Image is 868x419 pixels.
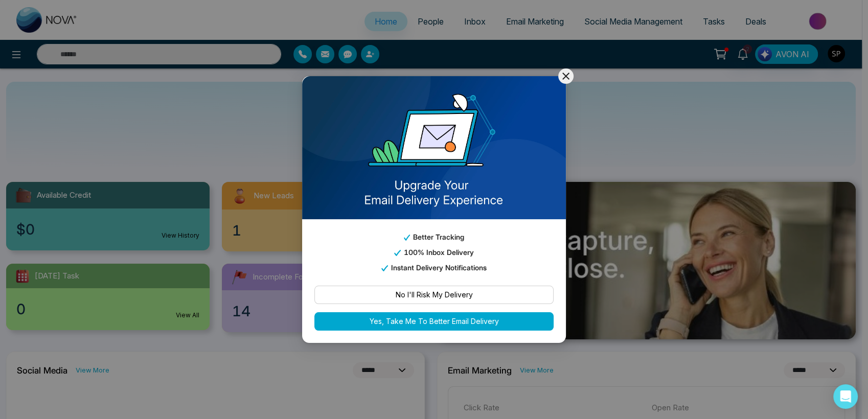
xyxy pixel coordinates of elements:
[394,250,400,256] img: tick_email_template.svg
[833,384,858,409] div: Open Intercom Messenger
[302,76,566,219] img: email_template_bg.png
[314,312,554,331] button: Yes, Take Me To Better Email Delivery
[314,262,554,273] p: Instant Delivery Notifications
[314,231,554,243] p: Better Tracking
[381,266,387,271] img: tick_email_template.svg
[404,235,410,241] img: tick_email_template.svg
[314,247,554,258] p: 100% Inbox Delivery
[314,286,554,304] button: No I'll Risk My Delivery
